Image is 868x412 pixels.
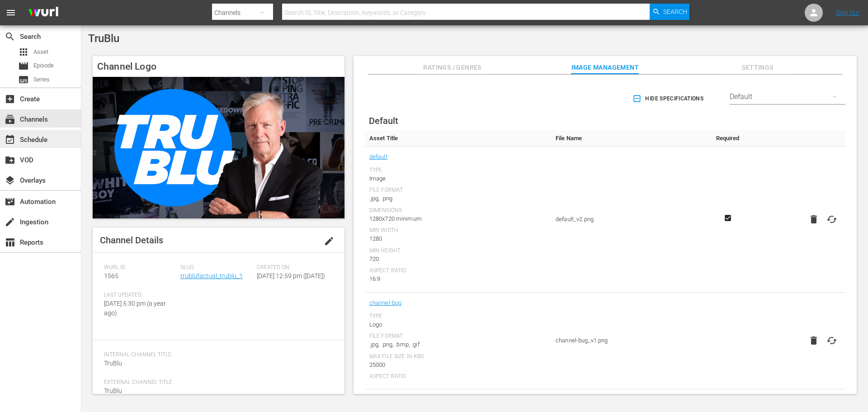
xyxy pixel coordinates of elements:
[5,196,15,207] span: Automation
[104,379,329,386] span: External Channel Title:
[369,320,547,329] div: Logo
[369,394,547,406] span: Bits Tile
[100,235,163,246] span: Channel Details
[257,264,329,271] span: Created On:
[369,313,547,320] div: Type
[5,7,16,18] span: menu
[5,134,15,145] span: Schedule
[5,31,15,42] span: Search
[722,214,733,222] svg: Required
[551,293,708,389] td: channel-bug_v1.png
[104,387,122,394] span: TruBlu
[369,187,547,194] div: File Format
[5,217,15,227] span: Ingestion
[650,4,689,20] button: Search
[22,2,65,24] img: ans4CAIJ8jUAAAAAAAAAAAAAAAAAAAAAAAAgQb4GAAAAAAAAAAAAAAAAAAAAAAAAJMjXAAAAAAAAAAAAAAAAAAAAAAAAgAT5G...
[369,115,398,126] span: Default
[551,130,708,147] th: File Name
[88,32,119,45] span: TruBlu
[369,333,547,340] div: File Format
[104,292,176,299] span: Last Updated:
[369,275,547,284] div: 16:9
[180,272,243,279] a: trublufactual_trublu_1
[369,340,547,349] div: .jpg, .png, .bmp, .gif
[369,227,547,234] div: Min Width
[369,167,547,174] div: Type
[180,264,252,271] span: Slug:
[104,264,176,271] span: Wurl ID:
[551,147,708,293] td: default_v2.png
[419,62,486,73] span: Ratings / Genres
[33,61,54,70] span: Episode
[369,297,402,309] a: channel-bug
[369,247,547,255] div: Min Height
[369,234,547,243] div: 1280
[369,174,547,183] div: Image
[104,360,122,367] span: TruBlu
[93,77,344,218] img: TruBlu
[836,9,859,16] a: Sign Out
[5,94,15,104] span: Create
[5,155,15,166] span: VOD
[18,74,29,85] span: Series
[365,130,551,147] th: Asset Title
[724,62,792,73] span: Settings
[5,175,15,186] span: Overlays
[369,373,547,380] div: Aspect Ratio
[663,4,687,20] span: Search
[369,267,547,275] div: Aspect Ratio
[324,236,335,246] span: edit
[33,47,48,57] span: Asset
[730,84,845,109] div: Default
[18,47,29,57] span: Asset
[369,151,387,163] a: default
[104,272,118,279] span: 1565
[318,230,340,252] button: edit
[369,214,547,223] div: 1280x720 minimum
[631,86,707,111] button: Hide Specifications
[708,130,747,147] th: Required
[369,194,547,203] div: .jpg, .png
[93,56,344,77] h4: Channel Logo
[18,61,29,71] span: Episode
[369,360,547,369] div: 25000
[104,351,329,359] span: Internal Channel Title:
[369,207,547,214] div: Dimensions
[33,75,50,84] span: Series
[571,62,639,73] span: Image Management
[257,272,325,279] span: [DATE] 12:59 pm ([DATE])
[104,300,166,317] span: [DATE] 5:30 pm (a year ago)
[369,255,547,264] div: 720
[5,237,15,248] span: Reports
[5,114,15,125] span: Channels
[369,353,547,360] div: Max File Size In Kbs
[634,94,703,104] span: Hide Specifications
